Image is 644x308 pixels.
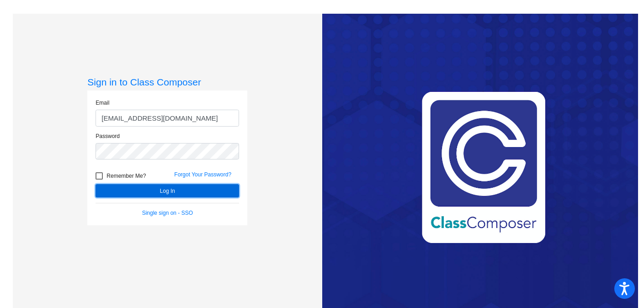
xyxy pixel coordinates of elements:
[96,184,239,197] button: Log In
[174,171,231,178] a: Forgot Your Password?
[96,132,120,140] label: Password
[87,76,247,88] h3: Sign in to Class Composer
[96,99,109,107] label: Email
[142,210,193,216] a: Single sign on - SSO
[106,170,146,181] span: Remember Me?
